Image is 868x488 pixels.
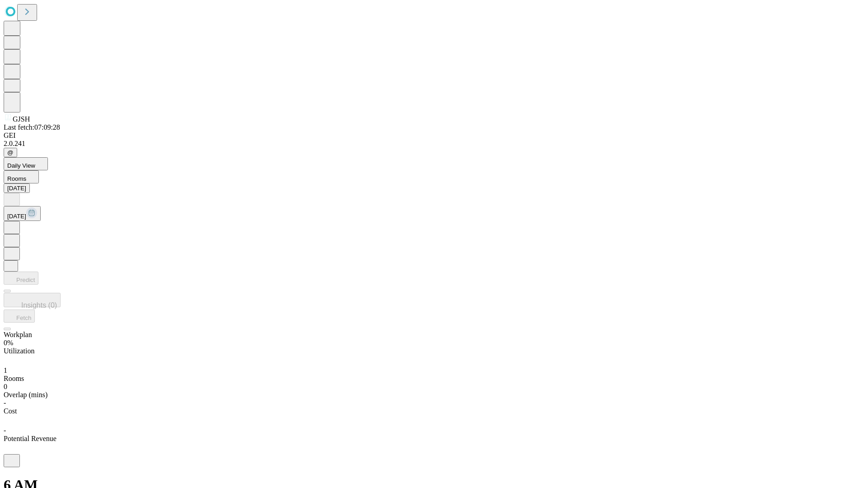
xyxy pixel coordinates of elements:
span: 0% [4,339,13,347]
div: GEI [4,131,864,140]
span: - [4,399,6,407]
div: 2.0.241 [4,140,864,148]
span: 0 [4,383,7,390]
button: Insights (0) [4,293,61,307]
span: [DATE] [7,213,26,220]
span: Rooms [7,175,26,182]
span: @ [7,149,14,156]
span: - [4,427,6,434]
span: 1 [4,366,7,374]
span: Utilization [4,347,34,355]
span: Potential Revenue [4,435,57,442]
button: Predict [4,272,38,285]
button: Fetch [4,310,35,323]
span: Last fetch: 07:09:28 [4,123,60,131]
span: Insights (0) [21,301,57,309]
button: Daily View [4,157,48,170]
span: Cost [4,407,17,415]
button: [DATE] [4,183,30,193]
span: Rooms [4,375,24,382]
span: Daily View [7,162,35,169]
span: GJSH [13,115,30,123]
span: Workplan [4,331,32,338]
button: Rooms [4,170,39,183]
span: Overlap (mins) [4,391,47,399]
button: [DATE] [4,206,41,221]
button: @ [4,148,17,157]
